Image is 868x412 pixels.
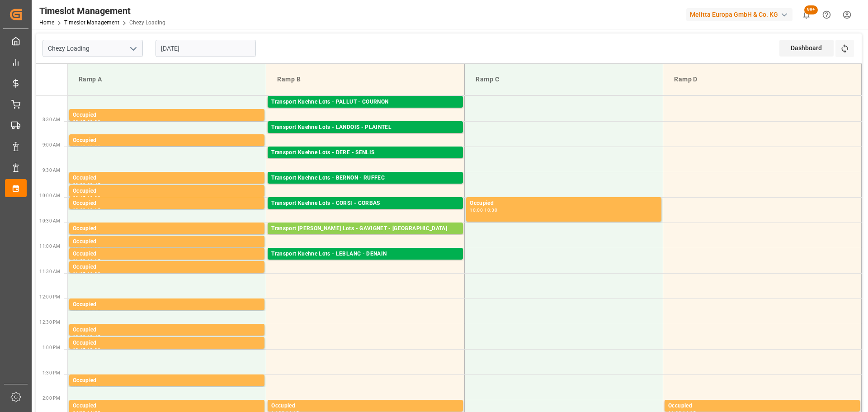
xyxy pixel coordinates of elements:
div: Occupied [73,339,261,348]
div: Ramp C [472,71,656,88]
div: 11:15 [73,272,86,276]
div: Occupied [271,402,459,411]
span: 11:30 AM [39,269,60,274]
div: Occupied [73,250,261,259]
div: - [86,348,87,352]
div: 08:15 [73,120,86,124]
div: - [86,208,87,212]
div: Occupied [73,187,261,196]
div: 10:15 [87,208,100,212]
div: 12:45 [73,348,86,352]
div: Transport Kuehne Lots - CORSI - CORBAS [271,199,459,208]
div: - [86,259,87,263]
span: 99+ [804,5,818,14]
span: 11:00 AM [39,244,60,249]
span: 10:30 AM [39,218,60,223]
span: 9:30 AM [42,168,60,173]
div: 08:30 [87,120,100,124]
span: 2:00 PM [42,396,60,401]
div: Occupied [73,300,261,309]
div: - [86,385,87,389]
div: Transport Kuehne Lots - DERE - SENLIS [271,148,459,157]
div: Pallets: 5,TU: 583,City: [GEOGRAPHIC_DATA],Arrival: [DATE] 00:00:00 [271,107,459,114]
div: Occupied [73,224,261,233]
div: Occupied [73,326,261,335]
span: 12:00 PM [39,294,60,299]
div: 10:00 [470,208,483,212]
div: - [86,233,87,237]
div: Pallets: 3,TU: 556,City: [GEOGRAPHIC_DATA],Arrival: [DATE] 00:00:00 [271,157,459,165]
div: Pallets: 1,TU: 721,City: RUFFEC,Arrival: [DATE] 00:00:00 [271,183,459,190]
div: Transport [PERSON_NAME] Lots - GAVIGNET - [GEOGRAPHIC_DATA] [271,224,459,233]
div: Occupied [73,263,261,272]
button: Help Center [816,5,837,25]
div: 10:45 [87,233,100,237]
span: 1:00 PM [42,345,60,350]
div: - [86,145,87,149]
div: Occupied [668,402,856,411]
div: 09:00 [87,145,100,149]
div: Occupied [73,199,261,208]
span: 12:30 PM [39,320,60,325]
div: 09:45 [73,196,86,200]
div: Pallets: 3,TU: 523,City: [GEOGRAPHIC_DATA],Arrival: [DATE] 00:00:00 [271,132,459,140]
div: 13:30 [73,385,86,389]
div: 12:30 [73,335,86,339]
div: - [483,208,484,212]
div: Occupied [73,376,261,385]
span: 9:00 AM [42,142,60,147]
div: 12:45 [87,335,100,339]
div: 09:45 [87,183,100,187]
button: open menu [126,42,140,56]
div: Timeslot Management [39,4,165,18]
div: 10:00 [73,208,86,212]
div: - [86,335,87,339]
div: 12:15 [87,309,100,313]
div: Occupied [470,199,658,208]
div: - [86,196,87,200]
div: Pallets: ,TU: 168,City: [GEOGRAPHIC_DATA],Arrival: [DATE] 00:00:00 [271,233,459,241]
div: Transport Kuehne Lots - LANDOIS - PLAINTEL [271,123,459,132]
div: Occupied [73,136,261,145]
div: 11:00 [87,246,100,251]
div: 11:30 [87,272,100,276]
div: Transport Kuehne Lots - BERNON - RUFFEC [271,174,459,183]
div: Ramp D [670,71,854,88]
div: Pallets: 8,TU: 413,City: [GEOGRAPHIC_DATA],Arrival: [DATE] 00:00:00 [271,259,459,266]
span: 1:30 PM [42,370,60,375]
input: DD-MM-YYYY [156,40,256,57]
div: 10:00 [87,196,100,200]
div: 12:00 [73,309,86,313]
div: Occupied [73,237,261,246]
div: 08:45 [73,145,86,149]
div: Occupied [73,402,261,411]
div: Dashboard [779,40,834,57]
a: Timeslot Management [64,19,119,26]
div: - [86,120,87,124]
div: 10:30 [484,208,497,212]
div: Occupied [73,174,261,183]
div: - [86,183,87,187]
span: 8:30 AM [42,117,60,122]
div: Melitta Europa GmbH & Co. KG [686,8,793,21]
div: Transport Kuehne Lots - PALLUT - COURNON [271,98,459,107]
div: 10:45 [73,246,86,251]
div: - [86,272,87,276]
div: Transport Kuehne Lots - LEBLANC - DENAIN [271,250,459,259]
div: 13:45 [87,385,100,389]
div: Occupied [73,111,261,120]
span: 10:00 AM [39,193,60,198]
div: 11:00 [73,259,86,263]
a: Home [39,19,54,26]
div: Ramp B [274,71,457,88]
button: show 100 new notifications [796,5,816,25]
div: Pallets: 5,TU: 265,City: [GEOGRAPHIC_DATA],Arrival: [DATE] 00:00:00 [271,208,459,216]
div: - [86,246,87,251]
div: 09:30 [73,183,86,187]
div: - [86,309,87,313]
div: 11:15 [87,259,100,263]
div: 13:00 [87,348,100,352]
button: Melitta Europa GmbH & Co. KG [686,6,796,23]
div: Ramp A [75,71,259,88]
input: Type to search/select [42,40,143,57]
